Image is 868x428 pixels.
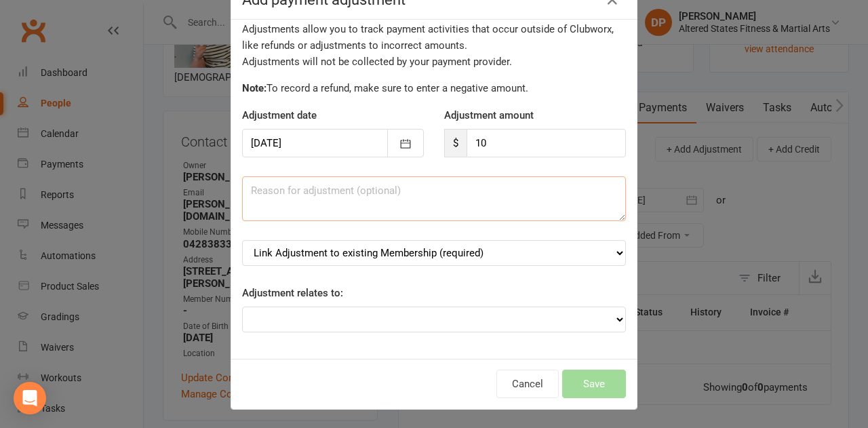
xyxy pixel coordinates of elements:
[444,107,534,123] label: Adjustment amount
[242,80,626,96] p: To record a refund, make sure to enter a negative amount.
[242,82,267,94] strong: Note:
[242,21,626,70] div: Adjustments allow you to track payment activities that occur outside of Clubworx, like refunds or...
[444,129,467,157] span: $
[496,370,559,398] button: Cancel
[242,285,343,301] label: Adjustment relates to:
[242,107,317,123] label: Adjustment date
[14,382,46,414] div: Open Intercom Messenger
